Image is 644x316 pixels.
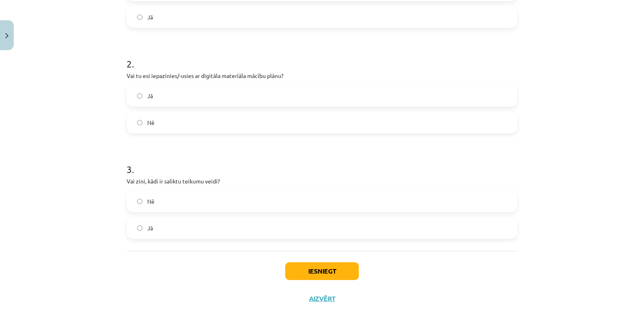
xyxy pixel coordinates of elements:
input: Nē [137,199,142,204]
p: Vai zini, kādi ir saliktu teikumu veidi? [127,177,517,185]
span: Nē [147,118,155,127]
input: Nē [137,120,142,125]
span: Jā [147,92,153,100]
span: Jā [147,224,153,232]
span: Jā [147,13,153,21]
h1: 3 . [127,150,517,175]
p: Vai tu esi iepazinies/-usies ar digitāla materiāla mācību plānu? [127,72,517,80]
span: Nē [147,197,155,206]
button: Iesniegt [285,262,359,280]
img: icon-close-lesson-0947bae3869378f0d4975bcd49f059093ad1ed9edebbc8119c70593378902aed.svg [5,33,8,38]
button: Aizvērt [307,295,337,303]
input: Jā [137,93,142,99]
input: Jā [137,225,142,231]
h1: 2 . [127,44,517,69]
input: Jā [137,15,142,20]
